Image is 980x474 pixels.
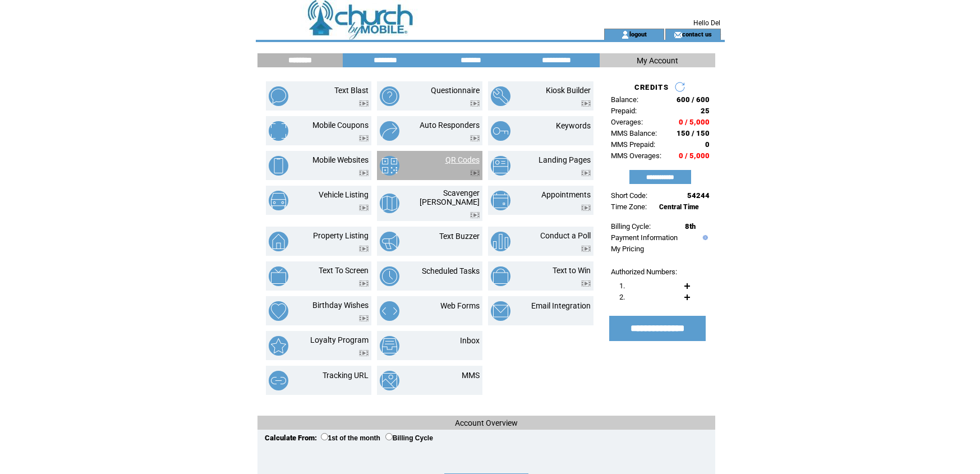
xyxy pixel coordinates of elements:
[491,232,510,251] img: conduct-a-poll.png
[313,231,369,240] a: Property Listing
[619,282,625,290] span: 1.
[491,121,510,141] img: keywords.png
[385,433,393,440] input: Billing Cycle
[629,30,647,38] a: logout
[359,280,369,287] img: video.png
[619,293,625,301] span: 2.
[321,434,380,442] label: 1st of the month
[380,232,399,251] img: text-buzzer.png
[701,107,710,115] span: 25
[611,233,678,242] a: Payment Information
[359,246,369,252] img: video.png
[380,86,399,106] img: questionnaire.png
[380,371,399,390] img: mms.png
[611,129,657,137] span: MMS Balance:
[611,191,647,200] span: Short Code:
[380,194,399,213] img: scavenger-hunt.png
[539,155,591,164] a: Landing Pages
[659,203,699,211] span: Central Time
[269,232,288,251] img: property-listing.png
[431,86,480,95] a: Questionnaire
[611,140,655,149] span: MMS Prepaid:
[269,301,288,321] img: birthday-wishes.png
[491,156,510,176] img: landing-pages.png
[312,301,369,310] a: Birthday Wishes
[611,268,677,276] span: Authorized Numbers:
[380,156,399,176] img: qr-codes.png
[546,86,591,95] a: Kiosk Builder
[321,433,328,440] input: 1st of the month
[385,434,433,442] label: Billing Cycle
[312,155,369,164] a: Mobile Websites
[634,83,669,91] span: CREDITS
[581,205,591,211] img: video.png
[310,335,369,344] a: Loyalty Program
[269,336,288,356] img: loyalty-program.png
[380,301,399,321] img: web-forms.png
[540,231,591,240] a: Conduct a Poll
[679,118,710,126] span: 0 / 5,000
[359,350,369,356] img: video.png
[637,56,678,65] span: My Account
[420,188,480,206] a: Scavenger [PERSON_NAME]
[359,100,369,107] img: video.png
[611,203,647,211] span: Time Zone:
[705,140,710,149] span: 0
[611,95,638,104] span: Balance:
[439,232,480,241] a: Text Buzzer
[611,222,651,231] span: Billing Cycle:
[470,135,480,141] img: video.png
[269,86,288,106] img: text-blast.png
[269,156,288,176] img: mobile-websites.png
[269,371,288,390] img: tracking-url.png
[581,280,591,287] img: video.png
[553,266,591,275] a: Text to Win
[685,222,696,231] span: 8th
[470,212,480,218] img: video.png
[611,151,661,160] span: MMS Overages:
[611,118,643,126] span: Overages:
[319,190,369,199] a: Vehicle Listing
[611,107,637,115] span: Prepaid:
[269,266,288,286] img: text-to-screen.png
[491,266,510,286] img: text-to-win.png
[455,418,518,427] span: Account Overview
[677,129,710,137] span: 150 / 150
[312,121,369,130] a: Mobile Coupons
[380,266,399,286] img: scheduled-tasks.png
[462,371,480,380] a: MMS
[380,336,399,356] img: inbox.png
[359,135,369,141] img: video.png
[621,30,629,39] img: account_icon.gif
[674,30,682,39] img: contact_us_icon.gif
[334,86,369,95] a: Text Blast
[700,235,708,240] img: help.gif
[359,315,369,321] img: video.png
[611,245,644,253] a: My Pricing
[556,121,591,130] a: Keywords
[581,100,591,107] img: video.png
[420,121,480,130] a: Auto Responders
[470,170,480,176] img: video.png
[359,170,369,176] img: video.png
[269,191,288,210] img: vehicle-listing.png
[693,19,720,27] span: Hello Del
[581,170,591,176] img: video.png
[491,191,510,210] img: appointments.png
[319,266,369,275] a: Text To Screen
[679,151,710,160] span: 0 / 5,000
[491,301,510,321] img: email-integration.png
[445,155,480,164] a: QR Codes
[677,95,710,104] span: 600 / 600
[422,266,480,275] a: Scheduled Tasks
[541,190,591,199] a: Appointments
[269,121,288,141] img: mobile-coupons.png
[359,205,369,211] img: video.png
[581,246,591,252] img: video.png
[531,301,591,310] a: Email Integration
[460,336,480,345] a: Inbox
[323,371,369,380] a: Tracking URL
[687,191,710,200] span: 54244
[265,434,317,442] span: Calculate From:
[682,30,712,38] a: contact us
